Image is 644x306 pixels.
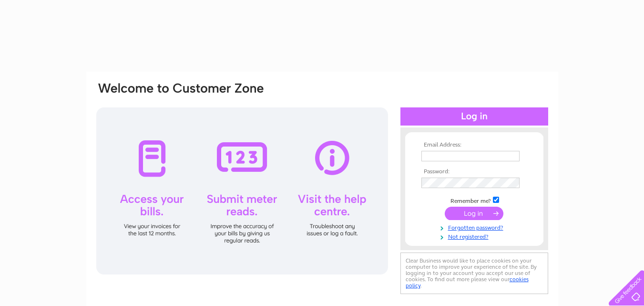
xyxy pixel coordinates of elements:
[445,207,503,220] input: Submit
[400,253,548,294] div: Clear Business would like to place cookies on your computer to improve your experience of the sit...
[419,169,530,175] th: Password:
[421,222,530,232] a: Forgotten password?
[421,232,530,241] a: Not registered?
[419,142,530,148] th: Email Address:
[406,276,529,289] a: cookies policy
[419,195,530,205] td: Remember me?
